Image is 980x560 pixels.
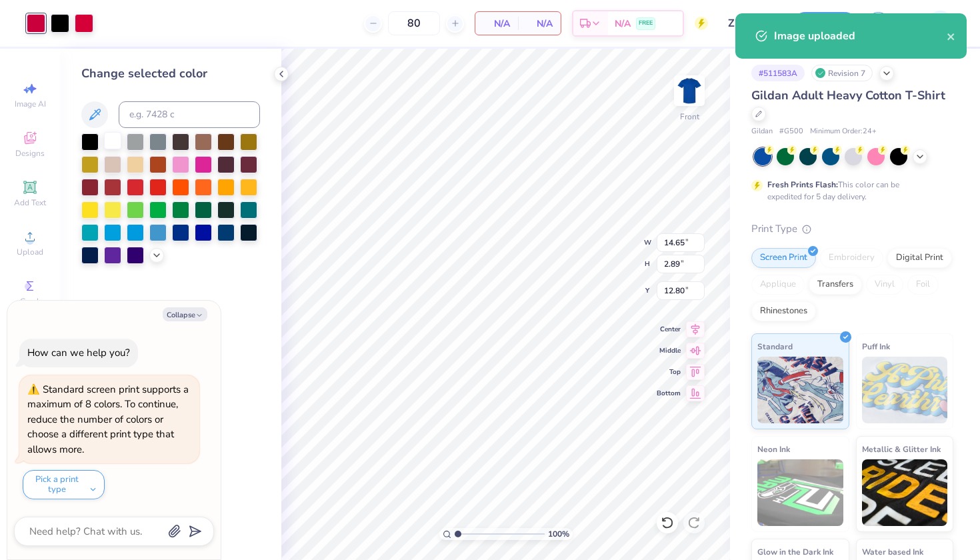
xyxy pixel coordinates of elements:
span: Glow in the Dark Ink [757,545,833,559]
div: Embroidery [820,248,883,268]
span: Neon Ink [757,442,790,456]
input: – – [388,11,440,35]
img: Standard [757,357,843,423]
span: Gildan Adult Heavy Cotton T-Shirt [751,87,945,103]
span: N/A [615,17,631,31]
div: Applique [751,275,805,295]
img: Metallic & Glitter Ink [862,459,948,526]
div: Rhinestones [751,301,816,321]
span: Middle [657,346,681,355]
button: close [947,28,956,44]
span: Metallic & Glitter Ink [862,442,941,456]
span: Center [657,325,681,334]
div: Screen Print [751,248,816,268]
div: Change selected color [81,65,260,83]
span: # G500 [779,126,803,137]
span: FREE [639,19,653,28]
span: Designs [15,148,45,159]
div: This color can be expedited for 5 day delivery. [767,179,931,203]
button: Pick a print type [23,470,105,499]
span: Add Text [14,197,46,208]
span: Top [657,367,681,377]
span: Bottom [657,389,681,398]
span: Puff Ink [862,339,890,353]
span: Image AI [15,99,46,109]
span: Upload [17,247,43,257]
div: Vinyl [866,275,903,295]
span: 100 % [548,528,569,540]
strong: Fresh Prints Flash: [767,179,838,190]
img: Puff Ink [862,357,948,423]
span: N/A [483,17,510,31]
div: How can we help you? [27,346,130,359]
div: Digital Print [887,248,952,268]
div: Revision 7 [811,65,873,81]
img: Front [676,77,703,104]
input: e.g. 7428 c [119,101,260,128]
div: Print Type [751,221,953,237]
span: N/A [526,17,553,31]
div: Standard screen print supports a maximum of 8 colors. To continue, reduce the number of colors or... [27,383,189,456]
span: Minimum Order: 24 + [810,126,877,137]
input: Untitled Design [718,10,783,37]
div: Image uploaded [774,28,947,44]
span: Greek [20,296,41,307]
div: Transfers [809,275,862,295]
div: # 511583A [751,65,805,81]
div: Foil [907,275,939,295]
button: Collapse [163,307,207,321]
img: Neon Ink [757,459,843,526]
span: Standard [757,339,793,353]
div: Front [680,111,699,123]
span: Water based Ink [862,545,923,559]
span: Gildan [751,126,773,137]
